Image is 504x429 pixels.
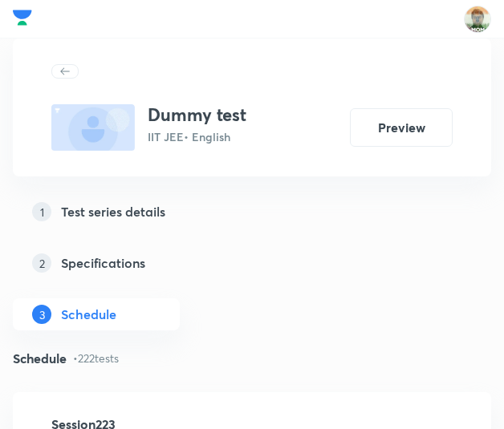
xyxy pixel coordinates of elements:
[51,104,135,151] img: fallback-thumbnail.png
[61,202,165,221] h5: Test series details
[13,247,491,279] a: 2Specifications
[32,253,51,273] p: 2
[148,128,246,145] p: IIT JEE • English
[464,6,491,33] img: Ram Mohan Raav
[32,305,51,324] p: 3
[32,202,51,221] p: 1
[13,6,32,34] a: Company Logo
[73,350,119,366] p: • 222 tests
[13,196,491,228] a: 1Test series details
[13,6,32,30] img: Company Logo
[350,108,453,147] button: Preview
[148,104,246,125] h3: Dummy test
[13,352,67,365] h4: Schedule
[61,305,116,324] h5: Schedule
[61,253,145,273] h5: Specifications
